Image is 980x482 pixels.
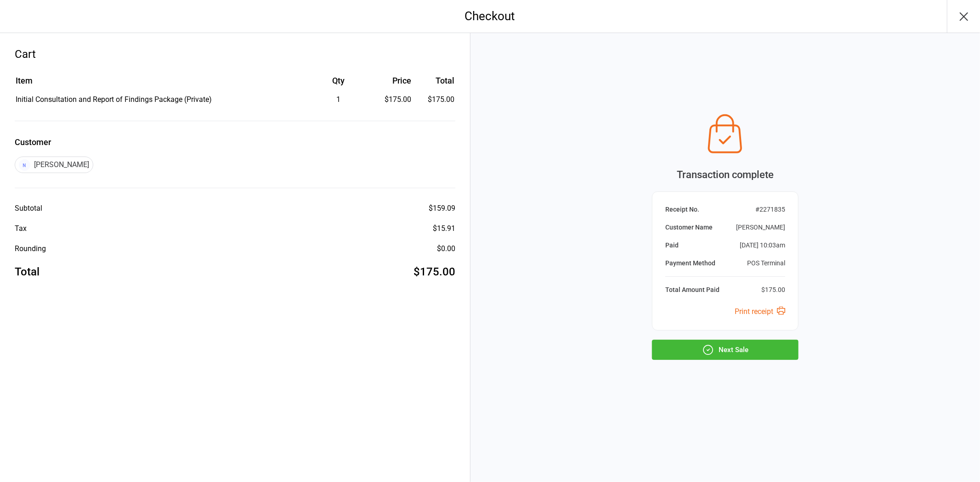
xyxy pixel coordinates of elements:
[15,203,42,214] div: Subtotal
[665,285,719,295] div: Total Amount Paid
[308,74,369,93] th: Qty
[665,241,679,250] div: Paid
[652,167,799,182] div: Transaction complete
[15,243,46,254] div: Rounding
[665,205,699,214] div: Receipt No.
[755,205,785,214] div: # 2271835
[740,241,785,250] div: [DATE] 10:03am
[15,263,40,280] div: Total
[736,223,785,232] div: [PERSON_NAME]
[15,223,27,234] div: Tax
[437,243,455,254] div: $0.00
[370,74,411,87] div: Price
[15,136,455,148] label: Customer
[735,307,785,316] a: Print receipt
[747,258,785,268] div: POS Terminal
[433,223,455,234] div: $15.91
[761,285,785,295] div: $175.00
[652,340,799,360] button: Next Sale
[16,95,212,104] span: Initial Consultation and Report of Findings Package (Private)
[15,157,93,173] div: [PERSON_NAME]
[665,258,715,268] div: Payment Method
[415,74,454,93] th: Total
[429,203,455,214] div: $159.09
[308,94,369,105] div: 1
[16,74,307,93] th: Item
[415,94,454,105] td: $175.00
[15,46,455,62] div: Cart
[370,94,411,105] div: $175.00
[665,223,713,232] div: Customer Name
[414,263,455,280] div: $175.00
